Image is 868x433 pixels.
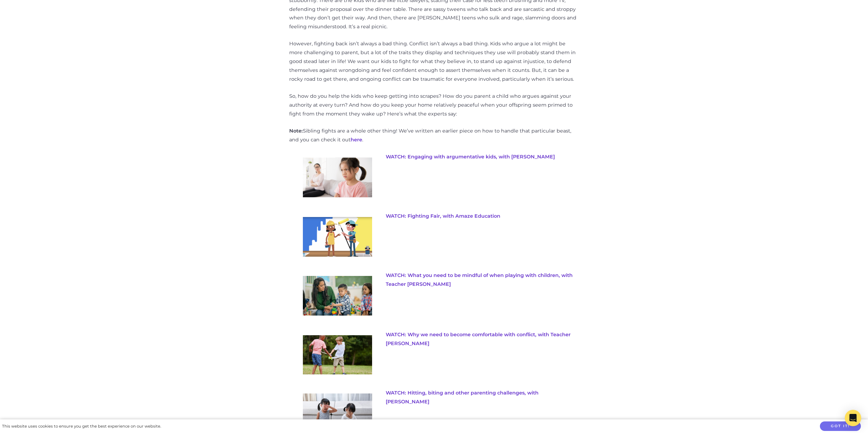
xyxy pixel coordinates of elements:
[820,421,861,431] button: Got it!
[289,40,579,84] p: However, fighting back isn’t always a bad thing. Conflict isn’t always a bad thing. Kids who argu...
[845,410,861,426] div: Open Intercom Messenger
[289,92,579,119] p: So, how do you help the kids who keep getting into scrapes? How do you parent a child who argues ...
[386,272,573,287] a: WATCH: What you need to be mindful of when playing with children, with Teacher [PERSON_NAME]
[386,390,539,405] a: WATCH: Hitting, biting and other parenting challenges, with [PERSON_NAME]
[2,423,161,430] div: This website uses cookies to ensure you get the best experience on our website.
[289,128,303,134] strong: Note:
[289,127,579,144] p: Sibling fights are a whole other thing! We’ve written an earlier piece on how to handle that part...
[351,137,362,143] a: here
[386,331,571,346] a: WATCH: Why we need to become comfortable with conflict, with Teacher [PERSON_NAME]
[386,154,555,160] a: WATCH: Engaging with argumentative kids, with [PERSON_NAME]
[386,213,500,219] a: WATCH: Fighting Fair, with Amaze Education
